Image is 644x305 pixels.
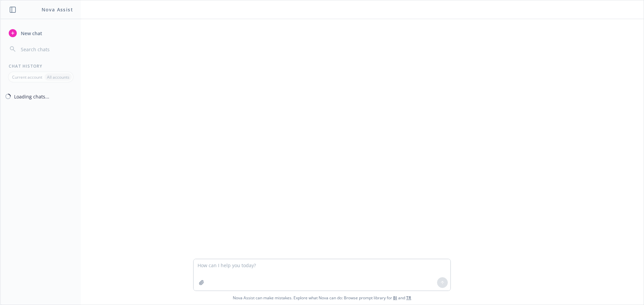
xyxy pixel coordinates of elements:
div: Chat History [1,63,81,69]
p: Current account [12,74,42,80]
a: TR [406,295,411,301]
input: Search chats [19,45,73,54]
button: New chat [6,27,75,39]
span: New chat [19,30,42,37]
h1: Nova Assist [42,6,73,13]
button: Loading chats... [1,90,81,102]
span: Nova Assist can make mistakes. Explore what Nova can do: Browse prompt library for and [3,291,641,305]
p: All accounts [47,74,69,80]
a: BI [393,295,397,301]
